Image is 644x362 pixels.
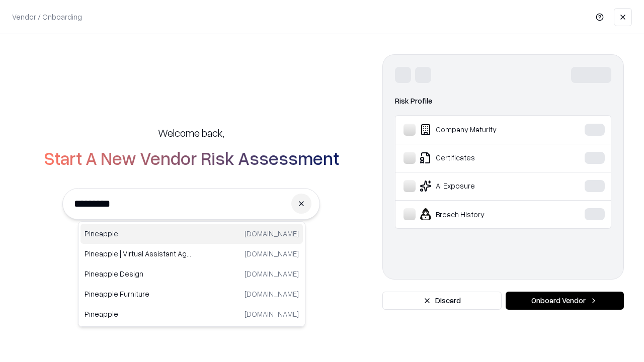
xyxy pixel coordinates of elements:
[245,228,299,239] p: [DOMAIN_NAME]
[404,208,554,220] div: Breach History
[85,309,192,319] p: Pineapple
[85,228,192,239] p: Pineapple
[78,221,305,327] div: Suggestions
[85,248,192,259] p: Pineapple | Virtual Assistant Agency
[85,268,192,279] p: Pineapple Design
[12,12,82,22] p: Vendor / Onboarding
[506,292,624,310] button: Onboard Vendor
[404,152,554,164] div: Certificates
[395,95,611,107] div: Risk Profile
[245,268,299,279] p: [DOMAIN_NAME]
[158,126,224,140] h5: Welcome back,
[245,289,299,299] p: [DOMAIN_NAME]
[404,124,554,136] div: Company Maturity
[245,248,299,259] p: [DOMAIN_NAME]
[44,148,339,168] h2: Start A New Vendor Risk Assessment
[404,180,554,192] div: AI Exposure
[85,289,192,299] p: Pineapple Furniture
[382,292,502,310] button: Discard
[245,309,299,319] p: [DOMAIN_NAME]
